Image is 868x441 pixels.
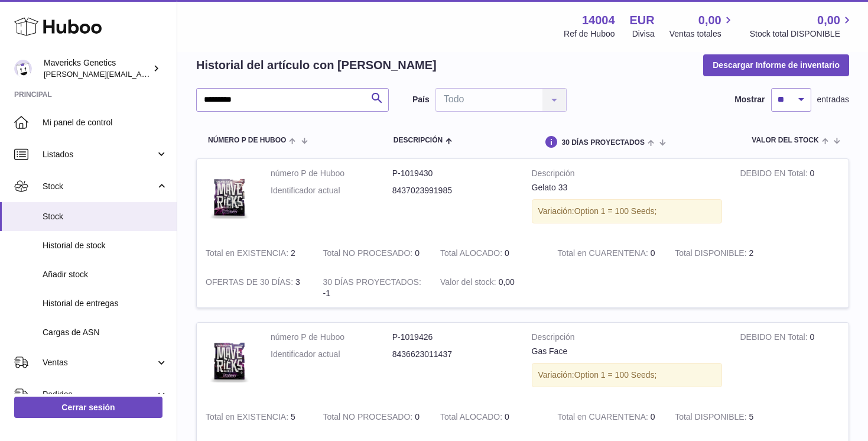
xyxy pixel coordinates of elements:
[750,12,854,40] a: 0,00 Stock total DISPONIBLE
[817,94,849,105] span: entradas
[392,168,514,179] dd: P-1019430
[43,117,168,128] span: Mi panel de control
[440,277,499,290] strong: Valor del stock
[574,370,657,380] span: Option 1 = 100 Seeds;
[394,137,443,144] span: Descripción
[558,412,651,424] strong: Total en CUARENTENA
[14,397,162,418] a: Cerrar sesión
[44,57,150,80] div: Mavericks Genetics
[271,332,392,343] dt: número P de Huboo
[740,168,810,181] strong: DEBIDO EN Total
[675,248,749,261] strong: Total DISPONIBLE
[669,12,735,40] a: 0,00 Ventas totales
[323,412,415,424] strong: Total NO PROCESADO
[392,185,514,196] dd: 8437023991985
[206,277,295,290] strong: OFERTAS DE 30 DÍAS
[666,403,784,432] td: 5
[750,28,854,40] span: Stock total DISPONIBLE
[532,363,723,387] div: Variación:
[208,137,286,144] span: número P de Huboo
[440,248,505,261] strong: Total ALOCADO
[197,403,314,432] td: 5
[323,277,421,290] strong: 30 DÍAS PROYECTADOS
[14,60,32,77] img: pablo@mavericksgenetics.com
[499,277,515,287] span: 0,00
[431,403,549,432] td: 0
[698,12,721,28] span: 0,00
[43,298,168,309] span: Historial de entregas
[532,332,723,346] strong: Descripción
[752,137,818,144] span: Valor del stock
[314,403,432,432] td: 0
[703,54,849,76] button: Descargar Informe de inventario
[197,268,314,308] td: 3
[731,323,849,403] td: 0
[43,181,155,192] span: Stock
[43,240,168,251] span: Historial de stock
[731,159,849,239] td: 0
[666,239,784,268] td: 2
[206,248,291,261] strong: Total en EXISTENCIA
[440,412,505,424] strong: Total ALOCADO
[561,139,644,147] span: 30 DÍAS PROYECTADOS
[43,149,155,160] span: Listados
[630,12,655,28] strong: EUR
[323,248,415,261] strong: Total NO PROCESADO
[675,412,749,424] strong: Total DISPONIBLE
[206,332,253,391] img: product image
[197,239,314,268] td: 2
[43,327,168,338] span: Cargas de ASN
[412,94,430,105] label: País
[206,168,253,227] img: product image
[43,211,168,222] span: Stock
[532,168,723,182] strong: Descripción
[271,349,392,360] dt: Identificador actual
[206,412,291,424] strong: Total en EXISTENCIA
[392,332,514,343] dd: P-1019426
[734,94,765,105] label: Mostrar
[564,28,615,40] div: Ref de Huboo
[196,57,437,73] h2: Historial del artículo con [PERSON_NAME]
[43,357,155,368] span: Ventas
[43,389,155,400] span: Pedidos
[532,199,723,223] div: Variación:
[574,206,657,216] span: Option 1 = 100 Seeds;
[431,239,549,268] td: 0
[632,28,655,40] div: Divisa
[314,239,432,268] td: 0
[271,168,392,179] dt: número P de Huboo
[740,332,810,345] strong: DEBIDO EN Total
[392,349,514,360] dd: 8436623011437
[582,12,615,28] strong: 14004
[314,268,432,308] td: -1
[43,269,168,280] span: Añadir stock
[532,346,723,357] div: Gas Face
[44,69,237,79] span: [PERSON_NAME][EMAIL_ADDRESS][DOMAIN_NAME]
[271,185,392,196] dt: Identificador actual
[532,182,723,193] div: Gelato 33
[817,12,840,28] span: 0,00
[558,248,651,261] strong: Total en CUARENTENA
[651,248,655,258] span: 0
[651,412,655,421] span: 0
[669,28,735,40] span: Ventas totales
